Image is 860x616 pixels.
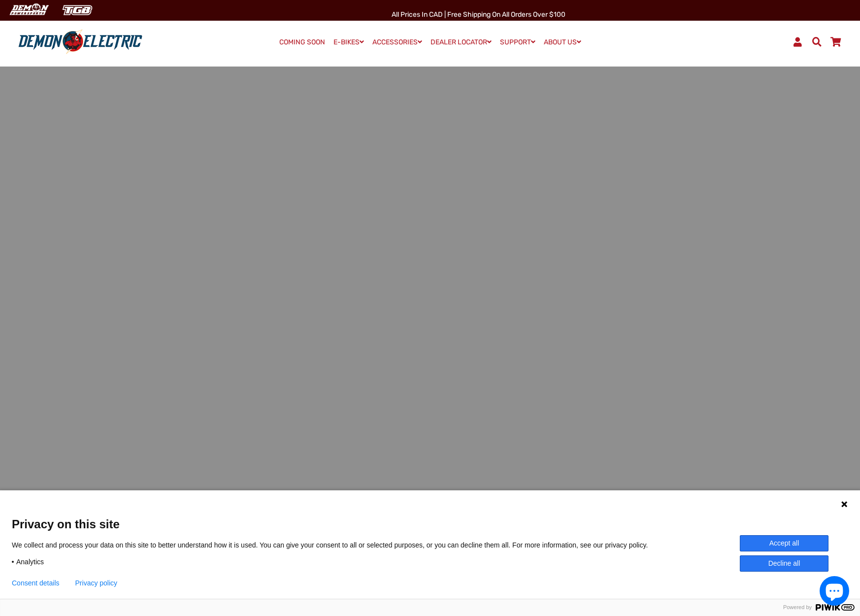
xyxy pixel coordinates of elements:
button: Consent details [12,579,60,587]
span: All Prices in CAD | Free shipping on all orders over $100 [392,10,565,19]
a: SUPPORT [496,35,539,49]
img: Demon Electric [5,2,52,18]
a: E-BIKES [330,35,367,49]
a: DEALER LOCATOR [427,35,495,49]
a: ABOUT US [540,35,585,49]
button: Accept all [740,535,828,551]
img: TGB Canada [57,2,98,18]
p: We collect and process your data on this site to better understand how it is used. You can give y... [12,541,662,549]
a: COMING SOON [276,35,329,49]
span: Privacy on this site [12,517,848,531]
img: Demon Electric logo [15,29,146,55]
span: Powered by [779,604,816,611]
a: ACCESSORIES [369,35,426,49]
inbox-online-store-chat: Shopify online store chat [817,576,852,608]
span: Analytics [16,557,44,566]
a: Privacy policy [75,579,118,587]
button: Decline all [740,555,828,572]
